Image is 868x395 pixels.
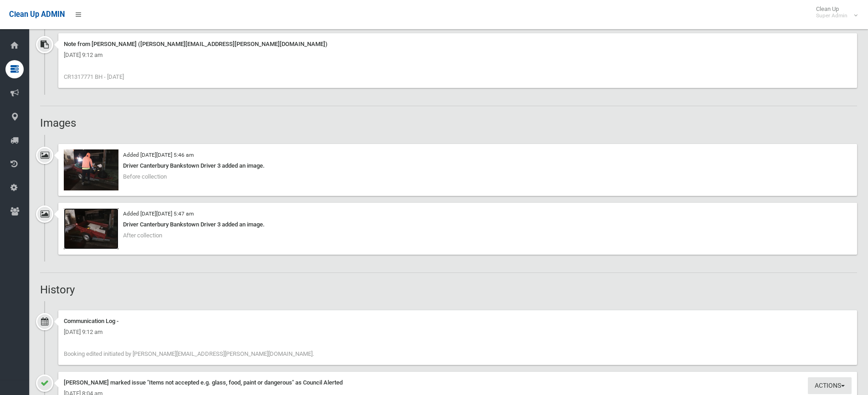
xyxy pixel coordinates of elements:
[123,210,194,217] small: Added [DATE][DATE] 5:47 am
[64,208,118,249] img: 2025-08-1405.47.382291976825634758647.jpg
[64,219,852,230] div: Driver Canterbury Bankstown Driver 3 added an image.
[64,160,852,171] div: Driver Canterbury Bankstown Driver 3 added an image.
[64,350,314,357] span: Booking edited initiated by [PERSON_NAME][EMAIL_ADDRESS][PERSON_NAME][DOMAIN_NAME].
[123,152,194,158] small: Added [DATE][DATE] 5:46 am
[64,39,852,50] div: Note from [PERSON_NAME] ([PERSON_NAME][EMAIL_ADDRESS][PERSON_NAME][DOMAIN_NAME])
[9,10,65,19] span: Clean Up ADMIN
[64,377,852,388] div: [PERSON_NAME] marked issue "Items not accepted e.g. glass, food, paint or dangerous" as Council A...
[64,149,118,190] img: 2025-08-1405.46.2011723531863363128.jpg
[64,327,852,338] div: [DATE] 9:12 am
[64,50,852,61] div: [DATE] 9:12 am
[40,117,857,129] h2: Images
[64,73,124,80] span: CR1317771 BH - [DATE]
[123,232,162,239] span: After collection
[123,173,167,180] span: Before collection
[64,316,852,327] div: Communication Log -
[812,5,857,19] span: Clean Up
[808,377,852,394] button: Actions
[816,12,847,19] small: Super Admin
[40,284,857,296] h2: History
